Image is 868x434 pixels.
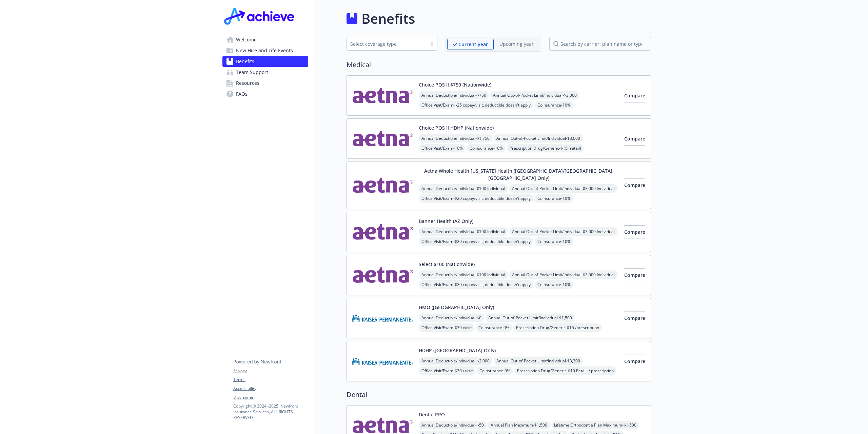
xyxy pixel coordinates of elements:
span: Annual Out-of-Pocket Limit/Individual - $3,000 Individual [509,270,617,279]
span: Benefits [236,56,254,67]
span: Annual Deductible/Individual - $0 [419,314,484,322]
a: Accessibility [233,385,308,392]
span: Resources [236,78,259,89]
p: Current year [458,41,488,48]
span: Office Visit/Exam - $25 copay/visit, deductible doesn't apply [419,101,533,109]
span: Coinsurance - 10% [535,194,573,203]
p: Copyright © 2024 - 2025 , Newfront Insurance Services, ALL RIGHTS RESERVED [233,403,308,420]
span: Compare [624,229,645,235]
span: Compare [624,92,645,99]
img: Aetna Inc carrier logo [352,124,413,153]
span: Coinsurance - 10% [535,280,573,289]
span: Annual Deductible/Individual - $50 [419,421,487,429]
span: Office Visit/Exam - $30 / visit [419,366,475,375]
span: Annual Out-of-Pocket Limit/Individual - $3,000 Individual [509,227,617,236]
span: Coinsurance - 10% [535,101,573,109]
a: Resources [222,78,308,89]
span: Annual Out-of-Pocket Limit/Individual - $1,500 [486,314,575,322]
a: New Hire and Life Events [222,45,308,56]
span: Upcoming year [494,39,539,50]
button: Compare [624,312,645,325]
img: Kaiser Permanente Insurance Company carrier logo [352,347,413,376]
img: Kaiser Permanente Insurance Company carrier logo [352,304,413,333]
span: Prescription Drug/Generic - $15 /prescription [513,323,602,332]
a: FAQs [222,89,308,99]
span: Team Support [236,67,268,78]
span: Annual Out-of-Pocket Limit/Individual - $3,000 [494,134,583,143]
span: Coinsurance - 0% [476,323,512,332]
button: HMO ([GEOGRAPHIC_DATA] Only) [419,304,494,311]
button: Compare [624,268,645,282]
button: Select $100 (Nationwide) [419,261,475,268]
button: Choice POS II HDHP (Nationwide) [419,124,494,131]
span: Compare [624,135,645,142]
a: Team Support [222,67,308,78]
span: Office Visit/Exam - $20 copay/visit, deductible doesn't apply [419,237,533,246]
span: New Hire and Life Events [236,45,293,56]
span: Office Visit/Exam - 10% [419,144,466,152]
button: Compare [624,132,645,146]
img: Aetna Inc carrier logo [352,261,413,289]
span: Annual Plan Maximum - $1,500 [488,421,550,429]
h2: Dental [347,390,651,400]
span: Lifetime Orthodontia Plan Maximum - $1,500 [551,421,639,429]
span: Compare [624,315,645,321]
a: Benefits [222,56,308,67]
span: Compare [624,272,645,278]
input: search by carrier, plan name or type [549,37,651,51]
span: Annual Deductible/Individual - $750 [419,91,489,99]
span: Coinsurance - 10% [467,144,506,152]
button: Banner Health (AZ Only) [419,218,473,225]
span: Annual Deductible/Individual - $100 Individual [419,270,508,279]
span: Annual Out-of-Pocket Limit/Individual - $3,000 Individual [509,184,617,193]
button: Aetna Whole Health [US_STATE] Health ([GEOGRAPHIC_DATA]/[GEOGRAPHIC_DATA], [GEOGRAPHIC_DATA] Only) [419,167,619,182]
span: Compare [624,182,645,188]
span: Annual Deductible/Individual - $100 Individual [419,184,508,193]
span: Office Visit/Exam - $20 copay/visit, deductible doesn't apply [419,280,533,289]
span: FAQs [236,89,248,99]
div: Select coverage type [350,40,423,48]
span: Annual Deductible/Individual - $2,000 [419,357,492,365]
h2: Medical [347,60,651,70]
span: Annual Out-of-Pocket Limit/Individual - $3,000 [490,91,579,99]
h1: Benefits [361,8,415,29]
button: Dental PPO [419,411,445,418]
button: Choice POS II $750 (Nationwide) [419,81,491,88]
span: Prescription Drug/Generic - $10 Retail: / prescription [514,366,616,375]
p: Upcoming year [499,40,534,48]
span: Coinsurance - 0% [477,366,513,375]
button: Compare [624,89,645,102]
span: Office Visit/Exam - $20 copay/visit, deductible doesn't apply [419,194,533,203]
a: Welcome [222,34,308,45]
span: Welcome [236,34,257,45]
img: Aetna Inc carrier logo [352,218,413,246]
img: Aetna Inc carrier logo [352,81,413,110]
span: Office Visit/Exam - $30 /visit [419,323,474,332]
button: Compare [624,178,645,192]
span: Annual Deductible/Individual - $100 Individual [419,227,508,236]
button: Compare [624,355,645,368]
a: Terms [233,377,308,383]
span: Prescription Drug/Generic - $15 (retail) [507,144,584,152]
span: Annual Out-of-Pocket Limit/Individual - $3,300 [494,357,583,365]
span: Coinsurance - 10% [535,237,573,246]
span: Compare [624,358,645,364]
a: Privacy [233,368,308,374]
button: Compare [624,225,645,239]
button: HDHP ([GEOGRAPHIC_DATA] Only) [419,347,496,354]
a: Disclaimer [233,394,308,400]
span: Annual Deductible/Individual - $1,750 [419,134,492,143]
img: Aetna Inc carrier logo [352,167,413,203]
